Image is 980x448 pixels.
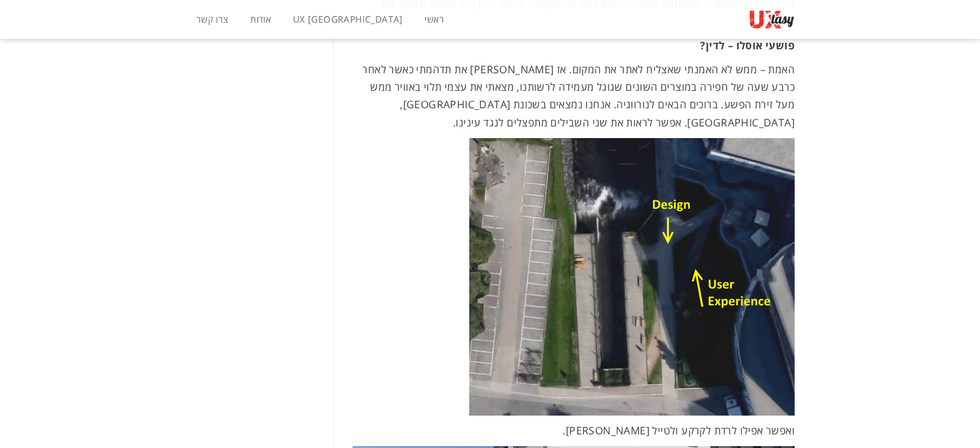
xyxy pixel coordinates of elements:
img: 0*7MscCX5s91Z18np2. [469,138,795,416]
span: ראשי [425,13,444,25]
img: UXtasy [749,10,795,29]
span: UX [GEOGRAPHIC_DATA] [293,13,403,25]
span: אודות [250,13,271,25]
span: ואפשר אפילו לרדת לקרקע ולטייל [PERSON_NAME]. [563,423,795,438]
span: האמת – ממש לא האמנתי שאצליח לאתר את המקום. אז [PERSON_NAME] את תדהמתי כאשר לאחר כרבע שעה של חפירה... [362,62,795,130]
span: צרו קשר [196,13,229,25]
b: פושעי אוסלו – לדין? [700,38,795,53]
